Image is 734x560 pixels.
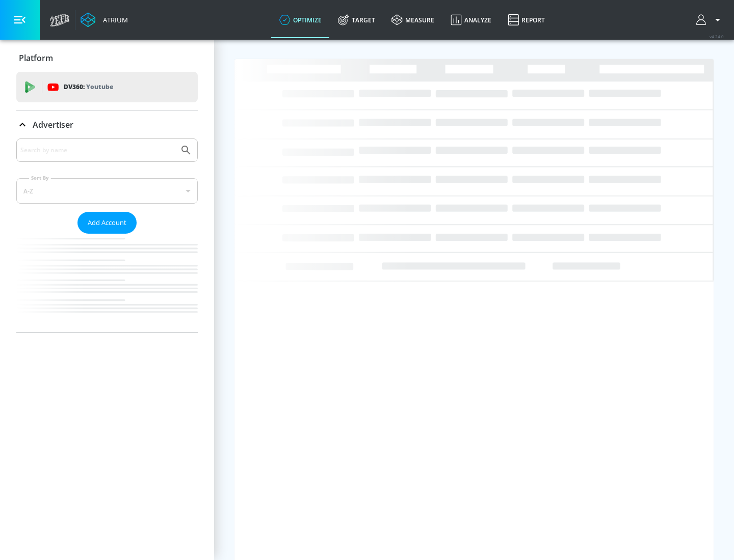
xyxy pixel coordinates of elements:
[81,12,128,27] a: Atrium
[383,2,442,38] a: measure
[19,52,53,64] p: Platform
[77,212,137,234] button: Add Account
[29,175,51,181] label: Sort By
[330,2,383,38] a: Target
[16,72,198,102] div: DV360: Youtube
[16,234,198,332] nav: list of Advertiser
[16,110,198,139] div: Advertiser
[16,138,198,332] div: Advertiser
[271,2,330,38] a: optimize
[99,15,128,24] div: Atrium
[20,144,175,157] input: Search by name
[500,2,553,38] a: Report
[86,81,113,92] p: Youtube
[710,34,724,39] span: v 4.24.0
[64,81,113,93] p: DV360:
[16,44,198,72] div: Platform
[16,178,198,204] div: A-Z
[33,119,73,130] p: Advertiser
[88,217,126,229] span: Add Account
[442,2,500,38] a: Analyze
